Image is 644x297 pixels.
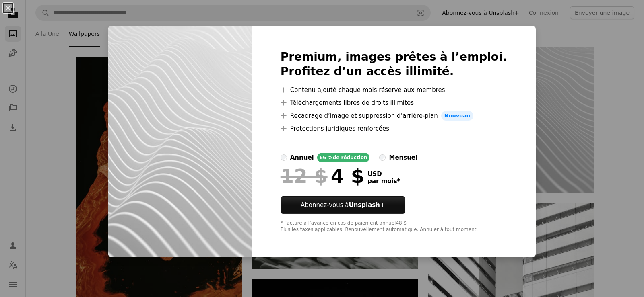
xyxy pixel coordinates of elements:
input: mensuel [379,154,386,161]
span: 12 $ [281,166,328,186]
span: par mois * [367,178,400,185]
span: Nouveau [441,111,473,121]
li: Contenu ajouté chaque mois réservé aux membres [281,85,507,95]
div: * Facturé à l’avance en cas de paiement annuel 48 $ Plus les taxes applicables. Renouvellement au... [281,220,507,233]
div: mensuel [389,153,417,162]
img: premium_photo-1671829480432-9b0f10d869ef [108,26,252,257]
button: Abonnez-vous àUnsplash+ [281,196,405,214]
div: annuel [290,153,314,162]
span: USD [367,170,400,178]
input: annuel66 %de réduction [281,154,287,161]
div: 66 % de réduction [317,153,370,162]
div: 4 $ [281,166,364,186]
li: Recadrage d’image et suppression d’arrière-plan [281,111,507,121]
strong: Unsplash+ [349,201,385,209]
li: Protections juridiques renforcées [281,124,507,133]
h2: Premium, images prêtes à l’emploi. Profitez d’un accès illimité. [281,50,507,79]
li: Téléchargements libres de droits illimités [281,98,507,108]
